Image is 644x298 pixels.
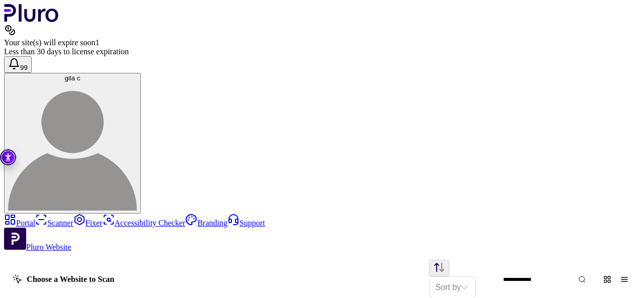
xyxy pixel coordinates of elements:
[227,219,265,227] a: Support
[4,214,640,252] aside: Sidebar menu
[4,243,71,251] a: Open Pluro Website
[185,219,227,227] a: Branding
[4,73,141,214] button: gila cgila c
[73,219,103,227] a: Fixer
[429,260,449,276] button: Change sorting direction
[617,272,632,286] button: Change content view type to table
[4,219,35,227] a: Portal
[600,272,614,286] button: Change content view type to grid
[20,64,28,71] span: 99
[8,82,137,211] img: gila c
[95,38,99,47] span: 1
[4,38,640,47] div: Your site(s) will expire soon
[4,47,640,56] div: Less than 30 days to license expiration
[4,15,59,24] a: Logo
[4,56,32,73] button: Open notifications, you have 125 new notifications
[64,74,80,82] span: gila c
[103,219,186,227] a: Accessibility Checker
[35,219,73,227] a: Scanner
[12,274,114,284] h1: Choose a Website to Scan
[498,272,613,286] input: Website Search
